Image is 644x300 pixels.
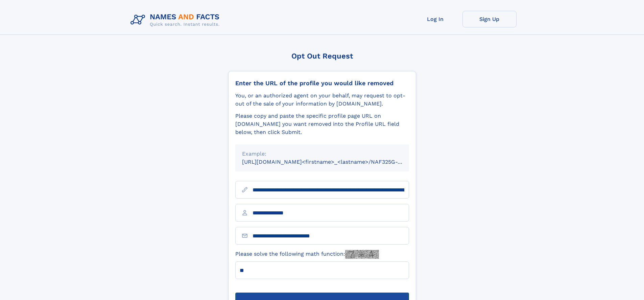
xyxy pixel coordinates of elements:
[242,150,402,158] div: Example:
[228,52,416,60] div: Opt Out Request
[235,79,409,87] div: Enter the URL of the profile you would like removed
[408,11,462,27] a: Log In
[462,11,517,27] a: Sign Up
[235,250,379,259] label: Please solve the following math function:
[128,11,225,29] img: Logo Names and Facts
[235,92,409,108] div: You, or an authorized agent on your behalf, may request to opt-out of the sale of your informatio...
[235,112,409,136] div: Please copy and paste the specific profile page URL on [DOMAIN_NAME] you want removed into the Pr...
[242,159,422,165] small: [URL][DOMAIN_NAME]<firstname>_<lastname>/NAF325G-xxxxxxxx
